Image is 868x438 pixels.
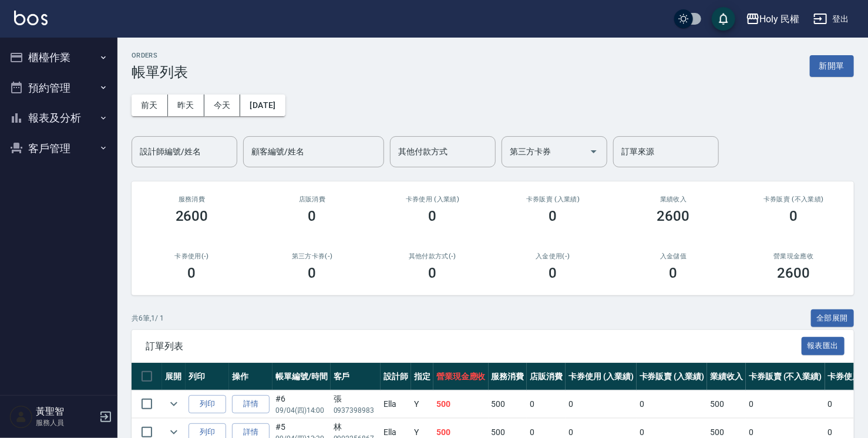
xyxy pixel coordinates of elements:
button: Holy 民權 [741,7,805,31]
h3: 0 [669,265,678,281]
span: 訂單列表 [146,341,802,352]
button: 櫃檯作業 [5,42,113,73]
h2: 卡券使用(-) [146,252,238,260]
td: 0 [637,390,708,418]
img: Person [9,405,33,429]
h3: 2600 [778,265,810,281]
h3: 0 [549,208,557,224]
h2: 卡券販賣 (不入業績) [748,196,840,203]
button: 預約管理 [5,73,113,103]
th: 店販消費 [527,363,566,390]
h2: 其他付款方式(-) [386,252,479,260]
th: 列印 [186,363,229,390]
p: 0937398983 [334,405,378,416]
h5: 黃聖智 [36,406,96,417]
h3: 0 [308,208,317,224]
button: 全部展開 [811,309,854,328]
td: Y [411,390,433,418]
p: 服務人員 [36,417,96,428]
button: 新開單 [810,55,854,77]
button: 報表匯出 [802,337,845,355]
h2: 店販消費 [266,196,358,203]
h3: 2600 [657,208,690,224]
h2: 業績收入 [627,196,719,203]
td: 500 [433,390,489,418]
th: 展開 [162,363,186,390]
button: 報表及分析 [5,103,113,133]
td: 0 [566,390,637,418]
button: Open [584,142,603,161]
a: 報表匯出 [802,340,845,351]
th: 指定 [411,363,433,390]
a: 詳情 [232,395,270,413]
h3: 0 [308,265,317,281]
th: 營業現金應收 [433,363,489,390]
h2: 營業現金應收 [748,252,840,260]
td: 0 [746,390,825,418]
button: 列印 [189,395,226,413]
button: save [712,7,735,31]
h2: 入金儲值 [627,252,719,260]
button: 前天 [132,95,168,116]
th: 卡券販賣 (不入業績) [746,363,825,390]
div: 張 [334,393,378,405]
td: 500 [707,390,746,418]
h2: 入金使用(-) [507,252,599,260]
button: [DATE] [240,95,285,116]
th: 業績收入 [707,363,746,390]
h3: 0 [790,208,798,224]
td: Ella [381,390,411,418]
h2: 卡券使用 (入業績) [386,196,479,203]
h3: 服務消費 [146,196,238,203]
h3: 2600 [176,208,208,224]
th: 設計師 [381,363,411,390]
p: 共 6 筆, 1 / 1 [132,313,164,324]
p: 09/04 (四) 14:00 [275,405,328,416]
button: 昨天 [168,95,204,116]
button: 今天 [204,95,241,116]
a: 新開單 [810,60,854,71]
th: 帳單編號/時間 [272,363,331,390]
h3: 0 [549,265,557,281]
div: Holy 民權 [760,12,800,26]
th: 操作 [229,363,272,390]
h2: 第三方卡券(-) [266,252,358,260]
th: 客戶 [331,363,381,390]
img: Logo [14,11,48,25]
td: #6 [272,390,331,418]
td: 500 [489,390,527,418]
td: 0 [527,390,566,418]
h3: 0 [188,265,196,281]
h3: 0 [429,208,437,224]
h3: 帳單列表 [132,64,188,80]
h2: ORDERS [132,52,188,59]
th: 卡券販賣 (入業績) [637,363,708,390]
th: 卡券使用 (入業績) [566,363,637,390]
button: 登出 [809,8,854,30]
button: expand row [165,395,183,413]
th: 服務消費 [489,363,527,390]
h3: 0 [429,265,437,281]
h2: 卡券販賣 (入業績) [507,196,599,203]
button: 客戶管理 [5,133,113,164]
div: 林 [334,421,378,433]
